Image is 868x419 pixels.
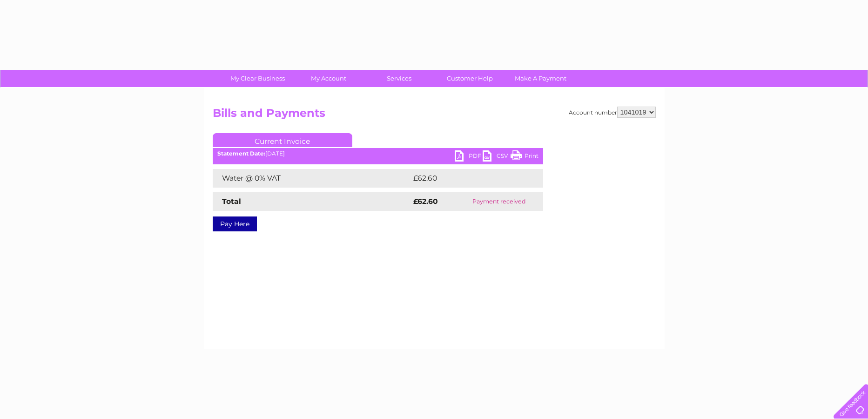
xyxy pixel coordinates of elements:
[411,169,525,188] td: £62.60
[502,70,579,87] a: Make A Payment
[431,70,508,87] a: Customer Help
[361,70,437,87] a: Services
[569,107,656,118] div: Account number
[455,150,483,164] a: PDF
[413,197,438,206] strong: £62.60
[213,133,352,147] a: Current Invoice
[213,216,257,231] a: Pay Here
[511,150,538,164] a: Print
[213,107,656,124] h2: Bills and Payments
[455,192,543,211] td: Payment received
[222,197,241,206] strong: Total
[213,150,543,157] div: [DATE]
[217,150,265,157] b: Statement Date:
[483,150,511,164] a: CSV
[219,70,296,87] a: My Clear Business
[213,169,411,188] td: Water @ 0% VAT
[290,70,367,87] a: My Account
